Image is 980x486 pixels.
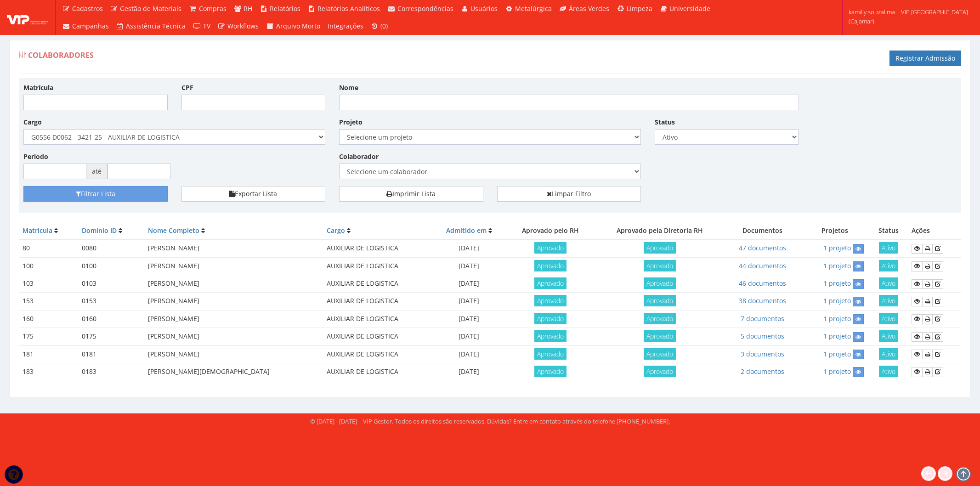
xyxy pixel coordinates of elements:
[534,260,566,271] span: Aprovado
[655,118,675,127] label: Status
[270,4,300,13] span: Relatórios
[23,118,42,127] label: Cargo
[323,293,432,310] td: AUXILIAR DE LOGISTICA
[19,328,78,345] td: 175
[144,239,323,257] td: [PERSON_NAME]
[870,222,908,239] th: Status
[78,293,144,310] td: 0153
[823,243,851,252] a: 1 projeto
[323,275,432,293] td: AUXILIAR DE LOGISTICA
[506,222,595,239] th: Aprovado pelo RH
[323,310,432,328] td: AUXILIAR DE LOGISTICA
[339,186,483,202] a: Imprimir Lista
[595,222,725,239] th: Aprovado pela Diretoria RH
[879,295,898,306] span: Ativo
[144,310,323,328] td: [PERSON_NAME]
[879,330,898,342] span: Ativo
[19,363,78,380] td: 183
[534,330,566,342] span: Aprovado
[181,83,193,92] label: CPF
[323,328,432,345] td: AUXILIAR DE LOGISTICA
[497,186,641,202] a: Limpar Filtro
[534,277,566,289] span: Aprovado
[470,4,498,13] span: Usuários
[879,260,898,271] span: Ativo
[339,118,363,127] label: Projeto
[534,366,566,377] span: Aprovado
[432,257,506,275] td: [DATE]
[23,226,52,235] a: Matrícula
[741,367,784,376] a: 2 documentos
[627,4,652,13] span: Limpeza
[739,243,786,252] a: 47 documentos
[120,4,181,13] span: Gestão de Materiais
[432,310,506,328] td: [DATE]
[644,242,676,254] span: Aprovado
[276,22,320,30] span: Arquivo Morto
[534,242,566,254] span: Aprovado
[19,293,78,310] td: 153
[244,4,252,13] span: RH
[324,17,367,35] a: Integrações
[879,277,898,289] span: Ativo
[323,345,432,363] td: AUXILIAR DE LOGISTICA
[323,257,432,275] td: AUXILIAR DE LOGISTICA
[144,293,323,310] td: [PERSON_NAME]
[534,348,566,360] span: Aprovado
[23,83,53,92] label: Matrícula
[181,186,326,202] button: Exportar Lista
[741,350,784,358] a: 3 documentos
[310,417,670,426] div: © [DATE] - [DATE] | VIP Gestor. Todos os direitos são reservados. Dúvidas? Entre em contato atrav...
[823,279,851,288] a: 1 projeto
[432,345,506,363] td: [DATE]
[144,257,323,275] td: [PERSON_NAME]
[78,239,144,257] td: 0080
[644,295,676,306] span: Aprovado
[432,293,506,310] td: [DATE]
[879,242,898,254] span: Ativo
[534,313,566,324] span: Aprovado
[515,4,552,13] span: Metalúrgica
[23,186,168,202] button: Filtrar Lista
[262,17,324,35] a: Arquivo Morto
[144,275,323,293] td: [PERSON_NAME]
[669,4,710,13] span: Universidade
[199,4,227,13] span: Compras
[725,222,800,239] th: Documentos
[78,328,144,345] td: 0175
[644,260,676,271] span: Aprovado
[644,348,676,360] span: Aprovado
[739,261,786,270] a: 44 documentos
[644,277,676,289] span: Aprovado
[879,313,898,324] span: Ativo
[432,275,506,293] td: [DATE]
[739,296,786,305] a: 38 documentos
[879,348,898,360] span: Ativo
[203,22,210,30] span: TV
[823,332,851,340] a: 1 projeto
[534,295,566,306] span: Aprovado
[644,330,676,342] span: Aprovado
[144,363,323,380] td: [PERSON_NAME][DEMOGRAPHIC_DATA]
[86,164,108,179] span: até
[28,50,94,60] span: Colaboradores
[397,4,453,13] span: Correspondências
[19,257,78,275] td: 100
[72,4,103,13] span: Cadastros
[339,83,358,92] label: Nome
[19,239,78,257] td: 80
[323,239,432,257] td: AUXILIAR DE LOGISTICA
[113,17,190,35] a: Assistência Técnica
[23,152,48,161] label: Período
[432,363,506,380] td: [DATE]
[823,314,851,323] a: 1 projeto
[72,22,109,30] span: Campanhas
[227,22,259,30] span: Workflows
[19,275,78,293] td: 103
[78,363,144,380] td: 0183
[741,314,784,323] a: 7 documentos
[323,363,432,380] td: AUXILIAR DE LOGISTICA
[800,222,870,239] th: Projetos
[19,310,78,328] td: 160
[879,366,898,377] span: Ativo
